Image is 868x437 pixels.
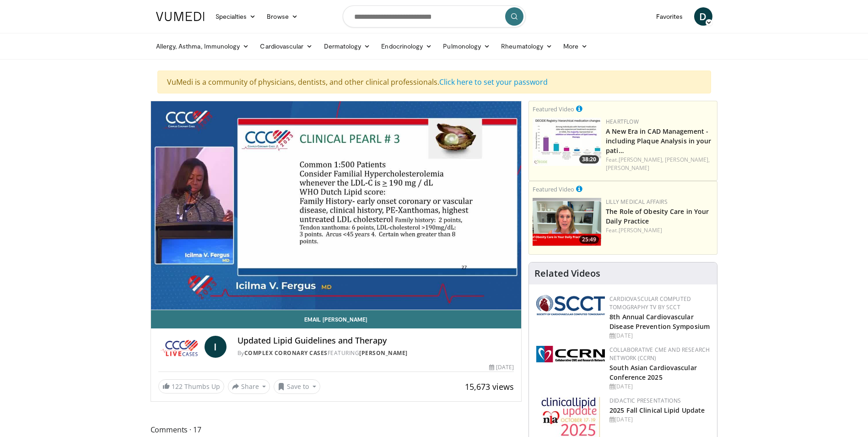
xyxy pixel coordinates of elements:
[205,336,226,358] a: I
[579,235,599,244] span: 25:49
[609,332,710,340] div: [DATE]
[156,12,205,21] img: VuMedi Logo
[274,379,320,394] button: Save to
[343,5,526,27] input: Search topics, interventions
[609,346,710,362] a: Collaborative CME and Research Network (CCRN)
[606,118,639,126] a: Heartflow
[579,155,599,164] span: 38:20
[609,406,705,415] a: 2025 Fall Clinical Lipid Update
[606,207,709,225] a: The Role of Obesity Care in Your Daily Practice
[606,127,711,155] a: A New Era in CAD Management - including Plaque Analysis in your pati…
[318,37,376,55] a: Dermatology
[651,7,689,26] a: Favorites
[244,349,328,357] a: Complex Coronary Cases
[558,37,593,55] a: More
[536,346,605,362] img: a04ee3ba-8487-4636-b0fb-5e8d268f3737.png.150x105_q85_autocrop_double_scale_upscale_version-0.2.png
[489,363,514,371] div: [DATE]
[465,381,514,392] span: 15,673 views
[151,37,255,55] a: Allergy, Asthma, Immunology
[606,164,649,172] a: [PERSON_NAME]
[437,37,496,55] a: Pulmonology
[609,295,691,311] a: Cardiovascular Computed Tomography TV by SCCT
[151,424,522,436] span: Comments 17
[609,397,710,405] div: Didactic Presentations
[536,295,605,315] img: 51a70120-4f25-49cc-93a4-67582377e75f.png.150x105_q85_autocrop_double_scale_upscale_version-0.2.png
[158,379,224,393] a: 122 Thumbs Up
[606,226,713,235] div: Feat.
[237,336,514,346] h4: Updated Lipid Guidelines and Therapy
[533,105,574,113] small: Featured Video
[533,118,601,166] a: 38:20
[619,226,662,234] a: [PERSON_NAME]
[237,349,514,357] div: By FEATURING
[609,415,710,424] div: [DATE]
[534,268,600,279] h4: Related Videos
[157,71,711,93] div: VuMedi is a community of physicians, dentists, and other clinical professionals.
[376,37,437,55] a: Endocrinology
[158,336,201,358] img: Complex Coronary Cases
[609,382,710,391] div: [DATE]
[609,312,710,331] a: 8th Annual Cardiovascular Disease Prevention Symposium
[172,382,183,391] span: 122
[254,37,318,55] a: Cardiovascular
[694,7,712,26] a: D
[359,349,408,357] a: [PERSON_NAME]
[533,198,601,246] a: 25:49
[665,156,710,164] a: [PERSON_NAME],
[606,198,668,206] a: Lilly Medical Affairs
[439,77,548,87] a: Click here to set your password
[261,7,303,26] a: Browse
[619,156,663,164] a: [PERSON_NAME],
[606,156,713,172] div: Feat.
[228,379,270,394] button: Share
[609,363,697,382] a: South Asian Cardiovascular Conference 2025
[533,185,574,193] small: Featured Video
[533,198,601,246] img: e1208b6b-349f-4914-9dd7-f97803bdbf1d.png.150x105_q85_crop-smart_upscale.png
[533,118,601,166] img: 738d0e2d-290f-4d89-8861-908fb8b721dc.150x105_q85_crop-smart_upscale.jpg
[496,37,558,55] a: Rheumatology
[210,7,262,26] a: Specialties
[151,310,522,328] a: Email [PERSON_NAME]
[151,101,522,310] video-js: Video Player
